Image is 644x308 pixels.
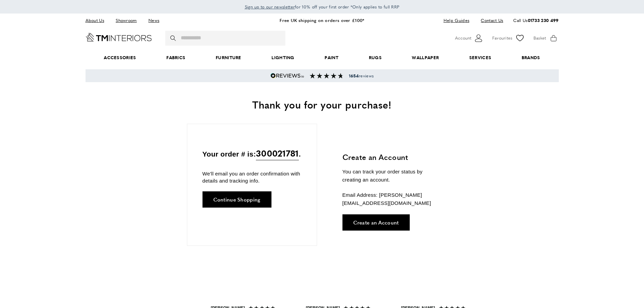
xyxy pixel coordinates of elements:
[454,47,506,68] a: Services
[342,152,442,162] h3: Create an Account
[513,17,558,24] p: Call Us
[349,73,359,79] strong: 1654
[213,197,261,202] span: Continue Shopping
[342,214,410,231] a: Create an Account
[342,168,442,184] p: You can track your order status by creating an account.
[354,47,397,68] a: Rugs
[310,73,343,78] img: Reviews section
[143,16,164,25] a: News
[202,191,271,208] a: Continue Shopping
[257,47,310,68] a: Lighting
[397,47,454,68] a: Wallpaper
[506,47,555,68] a: Brands
[342,191,442,207] p: Email Address: [PERSON_NAME][EMAIL_ADDRESS][DOMAIN_NAME]
[349,73,374,78] span: reviews
[202,170,302,184] p: We'll email you an order confirmation with details and tracking info.
[245,3,295,10] a: Sign up to our newsletter
[310,47,354,68] a: Paint
[528,17,559,23] a: 01733 230 499
[252,97,391,112] span: Thank you for your purchase!
[476,16,503,25] a: Contact Us
[492,33,525,43] a: Favourites
[245,4,400,10] span: for 10% off your first order *Only applies to full RRP
[202,146,302,160] p: Your order # is: .
[455,33,484,43] button: Customer Account
[89,47,151,68] span: Accessories
[353,220,399,225] span: Create an Account
[86,16,109,25] a: About Us
[111,16,142,25] a: Showroom
[270,73,304,78] img: Reviews.io 5 stars
[256,146,299,160] span: 300021781
[86,33,152,42] a: Go to Home page
[438,16,474,25] a: Help Guides
[280,17,364,23] a: Free UK shipping on orders over £100*
[151,47,200,68] a: Fabrics
[455,34,471,42] span: Account
[170,31,177,46] button: Search
[200,47,256,68] a: Furniture
[245,4,295,10] span: Sign up to our newsletter
[492,34,512,42] span: Favourites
